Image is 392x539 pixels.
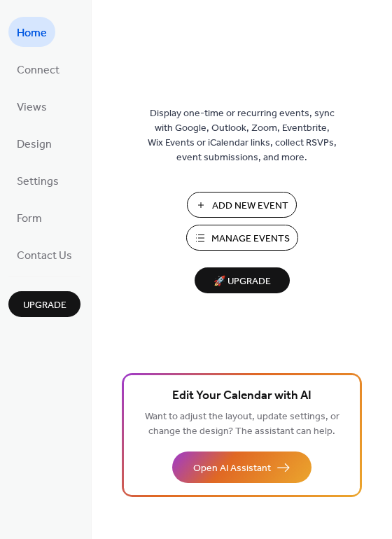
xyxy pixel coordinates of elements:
[8,202,50,232] a: Form
[203,272,281,291] span: 🚀 Upgrade
[8,91,55,121] a: Views
[17,59,59,81] span: Connect
[8,128,60,158] a: Design
[17,22,47,44] span: Home
[193,461,271,476] span: Open AI Assistant
[145,407,339,441] span: Want to adjust the layout, update settings, or change the design? The assistant can help.
[17,171,59,192] span: Settings
[23,298,66,313] span: Upgrade
[17,208,42,230] span: Form
[172,451,311,483] button: Open AI Assistant
[8,239,80,269] a: Contact Us
[148,106,337,165] span: Display one-time or recurring events, sync with Google, Outlook, Zoom, Eventbrite, Wix Events or ...
[8,54,68,84] a: Connect
[186,225,298,251] button: Manage Events
[8,165,67,195] a: Settings
[212,199,288,213] span: Add New Event
[17,245,72,267] span: Contact Us
[172,386,311,406] span: Edit Your Calendar with AI
[17,134,52,155] span: Design
[195,267,290,293] button: 🚀 Upgrade
[8,291,80,317] button: Upgrade
[187,192,297,218] button: Add New Event
[211,232,290,246] span: Manage Events
[8,17,55,47] a: Home
[17,97,47,118] span: Views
